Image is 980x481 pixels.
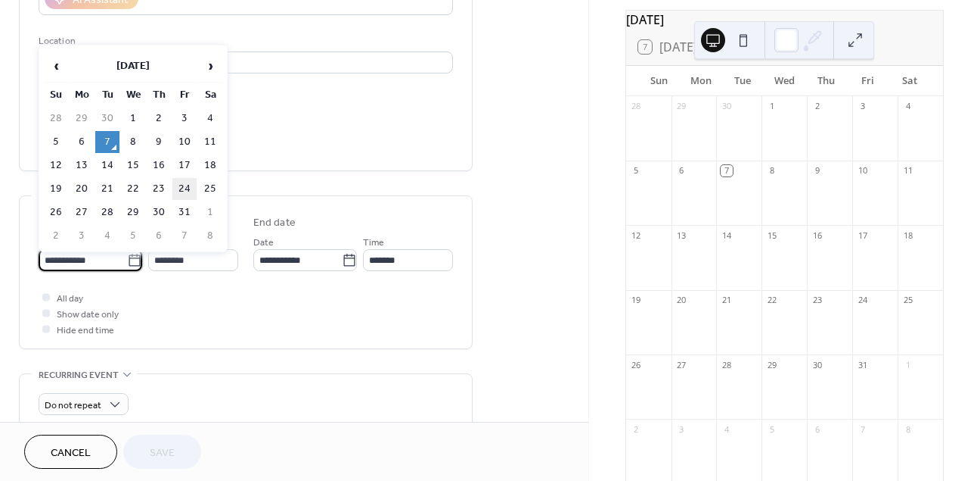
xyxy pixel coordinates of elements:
div: 15 [766,230,777,241]
span: Cancel [51,445,91,461]
td: 31 [172,201,197,223]
div: 11 [902,165,913,176]
div: 13 [676,230,687,241]
td: 13 [70,155,94,176]
div: 25 [902,295,913,306]
td: 30 [147,201,171,223]
span: › [199,51,222,81]
td: 11 [198,131,222,153]
div: 20 [676,295,687,306]
td: 6 [70,131,94,153]
td: 2 [147,108,171,130]
td: 8 [121,131,145,153]
div: 1 [902,359,913,370]
td: 4 [198,108,222,130]
th: Th [147,84,171,106]
th: Su [44,84,68,106]
div: 3 [676,423,687,435]
td: 14 [95,155,119,176]
td: 5 [44,131,68,153]
td: 25 [198,178,222,200]
td: 1 [121,108,145,130]
div: 30 [811,359,823,370]
td: 17 [172,155,197,176]
th: Sa [198,84,222,106]
div: Wed [764,66,805,96]
td: 2 [44,225,68,247]
div: 19 [631,295,642,306]
div: 7 [857,423,868,435]
div: 29 [676,101,687,112]
div: 23 [811,295,823,306]
div: 30 [721,101,732,112]
td: 26 [44,201,68,223]
div: Thu [805,66,847,96]
td: 27 [70,201,94,223]
div: 26 [631,359,642,370]
td: 5 [121,225,145,247]
td: 1 [198,201,222,223]
td: 4 [95,225,119,247]
div: 29 [766,359,777,370]
td: 22 [121,178,145,200]
div: 9 [811,165,823,176]
td: 29 [70,108,94,130]
div: End date [253,215,296,231]
div: Mon [680,66,721,96]
td: 21 [95,178,119,200]
td: 10 [172,131,197,153]
td: 29 [121,201,145,223]
div: Sat [889,66,931,96]
td: 28 [44,108,68,130]
div: 14 [721,230,732,241]
div: 17 [857,230,868,241]
th: Mo [70,84,94,106]
td: 9 [147,131,171,153]
div: 8 [766,165,777,176]
span: Recurring event [39,367,119,383]
th: Fr [172,84,197,106]
div: 10 [857,165,868,176]
div: 22 [766,295,777,306]
div: Location [39,33,450,49]
td: 19 [44,178,68,200]
div: 5 [631,165,642,176]
div: 12 [631,230,642,241]
div: 27 [676,359,687,370]
span: Hide end time [57,323,114,339]
span: All day [57,291,83,307]
th: [DATE] [70,50,197,83]
div: 5 [766,423,777,435]
span: Time [363,235,384,251]
td: 30 [95,108,119,130]
th: We [121,84,145,106]
div: 3 [857,101,868,112]
div: [DATE] [626,11,943,29]
div: 6 [811,423,823,435]
div: 28 [721,359,732,370]
div: 31 [857,359,868,370]
td: 15 [121,155,145,176]
div: 4 [902,101,913,112]
td: 12 [44,155,68,176]
div: 16 [811,230,823,241]
div: Tue [721,66,763,96]
div: 6 [676,165,687,176]
div: 2 [811,101,823,112]
td: 7 [95,131,119,153]
td: 20 [70,178,94,200]
div: 2 [631,423,642,435]
span: Do not repeat [45,397,101,414]
td: 7 [172,225,197,247]
span: Show date only [57,307,119,323]
div: Sun [638,66,680,96]
td: 3 [70,225,94,247]
div: 21 [721,295,732,306]
span: ‹ [45,51,67,81]
div: 7 [721,165,732,176]
td: 16 [147,155,171,176]
td: 18 [198,155,222,176]
div: 18 [902,230,913,241]
div: 24 [857,295,868,306]
div: 1 [766,101,777,112]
